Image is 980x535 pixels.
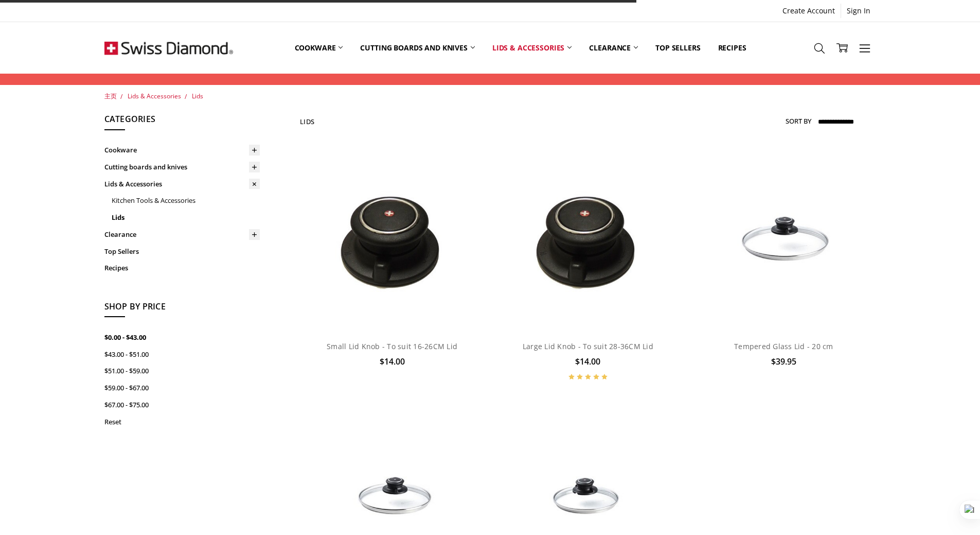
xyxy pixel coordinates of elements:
[841,4,876,18] a: Sign In
[575,356,600,367] span: $14.00
[104,300,260,318] h5: Shop By Price
[286,25,352,71] a: Cookware
[104,142,260,159] a: Cookware
[104,243,260,260] a: Top Sellers
[496,147,680,332] a: Large Lid Knob - To suit 28-36CM Lid
[104,329,260,346] a: $0.00 - $43.00
[104,363,260,379] a: $51.00 - $59.00
[104,346,260,363] a: $43.00 - $51.00
[104,226,260,243] a: Clearance
[709,25,755,71] a: Recipes
[112,209,260,226] a: Lids
[192,92,203,100] a: Lids
[512,147,663,332] img: Large Lid Knob - To suit 28-36CM Lid
[104,379,260,396] a: $59.00 - $67.00
[112,192,260,209] a: Kitchen Tools & Accessories
[580,25,647,71] a: Clearance
[104,22,233,74] img: Free Shipping On Every Order
[351,25,484,71] a: Cutting boards and knives
[691,182,876,297] img: Tempered Glass Lid - 20 cm
[300,147,484,332] a: Small Lid Knob - To suit 16-26CM Lid
[104,113,260,130] h5: Categories
[104,396,260,413] a: $67.00 - $75.00
[104,176,260,193] a: Lids & Accessories
[104,159,260,176] a: Cutting boards and knives
[777,4,841,18] a: Create Account
[786,113,811,129] label: Sort By
[523,341,653,351] a: Large Lid Knob - To suit 28-36CM Lid
[380,356,405,367] span: $14.00
[484,25,580,71] a: Lids & Accessories
[691,147,876,332] a: Tempered Glass Lid - 20 cm
[104,260,260,277] a: Recipes
[647,25,709,71] a: Top Sellers
[128,92,181,100] a: Lids & Accessories
[327,341,457,351] a: Small Lid Knob - To suit 16-26CM Lid
[317,147,468,332] img: Small Lid Knob - To suit 16-26CM Lid
[104,92,117,100] a: 主页
[104,413,260,430] a: Reset
[771,356,796,367] span: $39.95
[734,341,833,351] a: Tempered Glass Lid - 20 cm
[300,117,314,126] h1: Lids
